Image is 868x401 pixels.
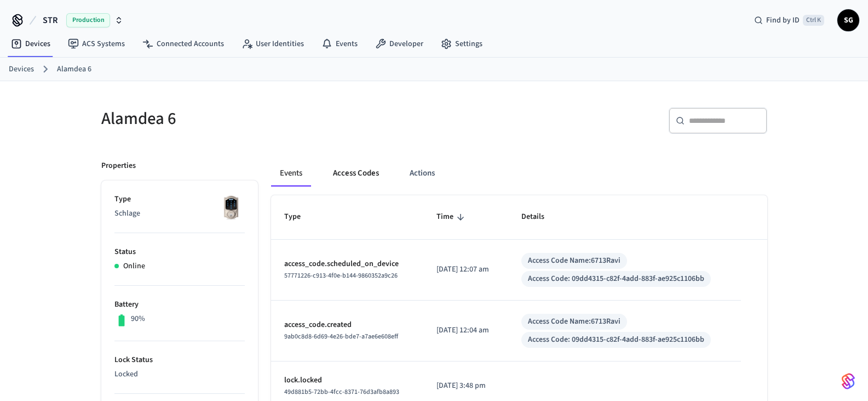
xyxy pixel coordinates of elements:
a: Alamdea 6 [57,64,91,75]
p: [DATE] 12:07 am [436,264,495,275]
span: 49d881b5-72bb-4fcc-8371-76d3afb8a893 [284,387,399,397]
p: [DATE] 3:48 pm [436,380,495,392]
p: [DATE] 12:04 am [436,325,495,336]
p: Type [114,194,245,205]
p: Locked [114,369,245,380]
p: Status [114,246,245,258]
img: Schlage Sense Smart Deadbolt with Camelot Trim, Front [217,194,245,221]
span: Ctrl K [803,15,824,26]
div: Access Code Name: 6713Ravi [528,316,620,327]
a: Developer [366,34,432,54]
a: Settings [432,34,491,54]
p: 90% [131,313,145,325]
p: Properties [101,160,136,172]
p: Lock Status [114,354,245,366]
p: Schlage [114,208,245,219]
p: access_code.created [284,319,410,331]
span: SG [838,10,858,30]
a: ACS Systems [59,34,134,54]
img: SeamLogoGradient.69752ec5.svg [842,372,855,390]
h5: Alamdea 6 [101,108,428,130]
div: Find by IDCtrl K [745,10,833,30]
div: Access Code Name: 6713Ravi [528,255,620,267]
a: Events [313,34,366,54]
span: Time [436,208,468,225]
button: Events [271,160,311,187]
button: Actions [401,160,444,187]
a: Connected Accounts [134,34,233,54]
p: Online [123,261,145,272]
div: Access Code: 09dd4315-c82f-4add-883f-ae925c1106bb [528,334,704,346]
span: 9ab0c8d8-6d69-4e26-bde7-a7ae6e608eff [284,332,398,341]
span: STR [43,14,58,27]
p: Battery [114,299,245,310]
span: Details [521,208,559,225]
div: Access Code: 09dd4315-c82f-4add-883f-ae925c1106bb [528,273,704,285]
a: Devices [2,34,59,54]
div: ant example [271,160,767,187]
a: Devices [9,64,34,75]
button: SG [837,9,859,31]
p: access_code.scheduled_on_device [284,258,410,270]
span: Find by ID [766,15,800,26]
span: Type [284,208,315,225]
a: User Identities [233,34,313,54]
span: 57771226-c913-4f0e-b144-9860352a9c26 [284,271,398,280]
button: Access Codes [324,160,388,187]
p: lock.locked [284,375,410,386]
span: Production [66,13,110,27]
